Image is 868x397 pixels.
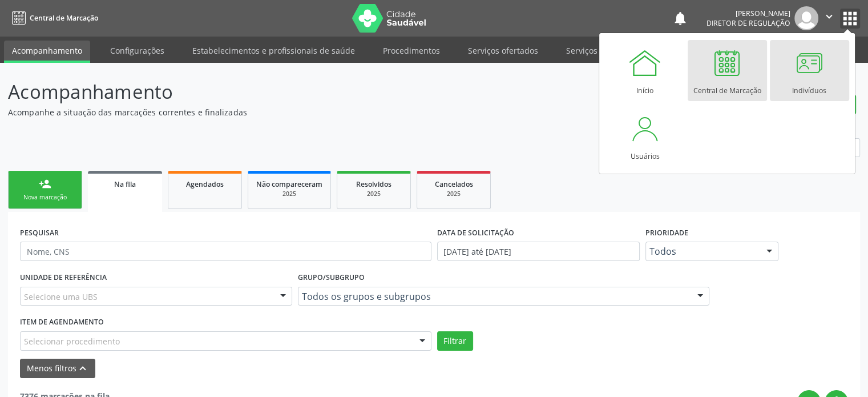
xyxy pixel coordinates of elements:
[794,6,818,30] img: img
[425,190,482,198] div: 2025
[818,6,840,30] button: 
[605,106,685,167] a: Usuários
[645,224,688,242] label: Prioridade
[24,291,98,303] span: Selecione uma UBS
[688,40,767,101] a: Central de Marcação
[706,18,790,28] span: Diretor de regulação
[770,40,849,101] a: Indivíduos
[20,269,107,287] label: UNIDADE DE REFERÊNCIA
[20,242,431,261] input: Nome, CNS
[20,314,104,331] label: Item de agendamento
[8,106,604,118] p: Acompanhe a situação das marcações correntes e finalizadas
[437,242,640,261] input: Selecione um intervalo
[435,179,473,189] span: Cancelados
[102,41,172,61] a: Configurações
[114,179,136,189] span: Na fila
[76,362,89,375] i: keyboard_arrow_up
[298,269,365,287] label: Grupo/Subgrupo
[356,179,391,189] span: Resolvidos
[24,335,120,347] span: Selecionar procedimento
[437,224,514,242] label: DATA DE SOLICITAÇÃO
[605,40,685,101] a: Início
[437,331,473,351] button: Filtrar
[256,190,322,198] div: 2025
[20,224,59,242] label: PESQUISAR
[39,178,51,190] div: person_add
[17,193,74,202] div: Nova marcação
[345,190,402,198] div: 2025
[30,13,98,23] span: Central de Marcação
[706,9,790,18] div: [PERSON_NAME]
[20,359,95,379] button: Menos filtroskeyboard_arrow_up
[375,41,448,61] a: Procedimentos
[558,41,641,61] a: Serviços por vaga
[302,291,686,302] span: Todos os grupos e subgrupos
[649,246,756,257] span: Todos
[460,41,546,61] a: Serviços ofertados
[8,9,98,27] a: Central de Marcação
[4,41,90,63] a: Acompanhamento
[8,78,604,106] p: Acompanhamento
[256,179,322,189] span: Não compareceram
[184,41,363,61] a: Estabelecimentos e profissionais de saúde
[186,179,224,189] span: Agendados
[840,9,860,29] button: apps
[672,10,688,26] button: notifications
[823,10,835,23] i: 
